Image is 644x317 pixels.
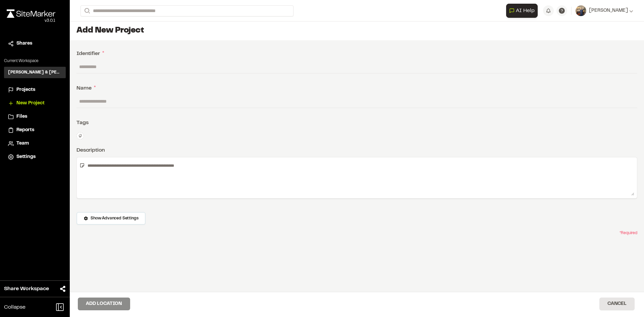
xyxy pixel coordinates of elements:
span: Reports [16,126,34,134]
span: Projects [16,86,35,94]
img: User [576,5,586,16]
div: Identifier [76,50,637,58]
h1: Add New Project [76,25,637,36]
span: * Required [620,230,637,236]
button: Show Advanced Settings [76,212,146,225]
span: Share Workspace [4,285,49,293]
span: Settings [16,153,36,161]
div: Tags [76,119,637,127]
button: [PERSON_NAME] [576,5,633,16]
span: AI Help [516,7,535,15]
a: Projects [8,86,62,94]
span: Files [16,113,27,120]
a: Settings [8,153,62,161]
a: Reports [8,126,62,134]
span: [PERSON_NAME] [589,7,628,14]
span: Shares [16,40,32,47]
p: Current Workspace [4,58,66,64]
button: Open AI Assistant [506,4,538,18]
img: rebrand.png [7,9,55,18]
span: Collapse [4,303,25,311]
button: Search [80,5,93,16]
div: Open AI Assistant [506,4,540,18]
a: Team [8,140,62,147]
a: Shares [8,40,62,47]
div: Oh geez...please don't... [7,18,55,24]
span: Show Advanced Settings [91,215,138,221]
div: Name [76,84,637,92]
span: Team [16,140,29,147]
button: Edit Tags [76,132,84,140]
h3: [PERSON_NAME] & [PERSON_NAME] Inc. [8,69,62,75]
div: Description [76,146,637,154]
button: Cancel [599,298,635,310]
a: New Project [8,100,62,107]
span: New Project [16,100,45,107]
a: Files [8,113,62,120]
button: Add Location [78,298,130,310]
